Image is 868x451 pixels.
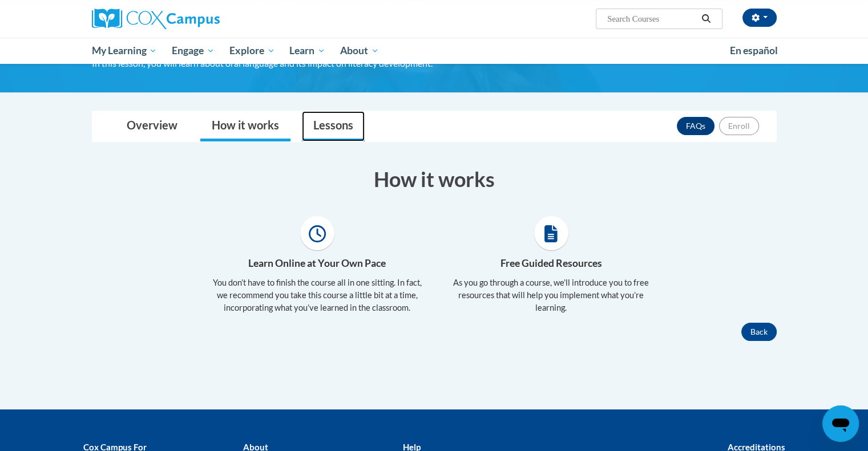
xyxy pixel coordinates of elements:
button: Account Settings [742,9,777,27]
span: En español [730,44,778,56]
a: Learn [282,38,333,64]
a: About [333,38,386,64]
button: Back [741,323,777,341]
a: My Learning [84,38,165,64]
div: Main menu [75,38,794,64]
span: Learn [289,44,325,58]
button: Search [697,12,714,26]
span: Engage [172,44,215,58]
span: My Learning [91,44,157,58]
h4: Learn Online at Your Own Pace [209,256,426,271]
span: About [340,44,379,58]
a: How it works [200,111,290,141]
input: Search Courses [606,12,697,26]
button: Enroll [719,117,759,135]
a: FAQs [677,117,714,135]
a: Explore [222,38,282,64]
a: En español [722,39,785,63]
span: Explore [229,44,275,58]
a: Engage [164,38,222,64]
h3: How it works [92,165,777,193]
a: Lessons [302,111,365,141]
iframe: Button to launch messaging window [822,405,859,442]
a: Cox Campus [92,9,309,29]
img: Cox Campus [92,9,220,29]
h4: Free Guided Resources [443,256,660,271]
a: Overview [115,111,189,141]
p: You don’t have to finish the course all in one sitting. In fact, we recommend you take this cours... [209,277,426,314]
p: As you go through a course, we’ll introduce you to free resources that will help you implement wh... [443,277,660,314]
